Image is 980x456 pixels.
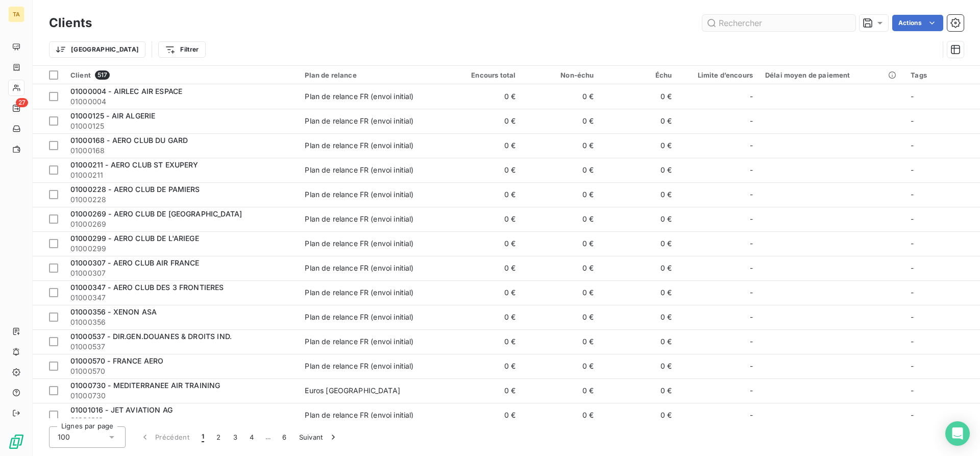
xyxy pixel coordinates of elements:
td: 0 € [444,109,522,133]
div: Plan de relance FR (envoi initial) [305,91,413,102]
div: Non-échu [528,71,594,79]
td: 0 € [444,354,522,378]
span: - [911,214,914,223]
td: 0 € [600,280,678,305]
td: 0 € [522,109,600,133]
td: 0 € [600,182,678,207]
td: 0 € [600,329,678,354]
span: - [750,263,753,273]
td: 0 € [600,305,678,329]
button: Précédent [134,426,195,448]
div: Plan de relance FR (envoi initial) [305,140,413,151]
td: 0 € [444,256,522,280]
div: Plan de relance FR (envoi initial) [305,312,413,322]
div: Encours total [450,71,516,79]
div: Plan de relance FR (envoi initial) [305,287,413,298]
span: - [750,312,753,322]
span: 01000307 - AERO CLUB AIR FRANCE [70,258,200,267]
td: 0 € [600,378,678,403]
div: Plan de relance FR (envoi initial) [305,189,413,200]
div: TA [8,6,24,22]
td: 0 € [522,158,600,182]
span: - [911,337,914,346]
td: 0 € [444,231,522,256]
td: 0 € [522,329,600,354]
span: 01000004 [70,97,292,107]
span: - [911,239,914,248]
span: - [911,386,914,395]
div: Échu [606,71,672,79]
span: 01000168 - AERO CLUB DU GARD [70,136,188,145]
span: - [750,238,753,249]
span: 01000168 [70,146,292,156]
button: Suivant [293,426,345,448]
td: 0 € [522,231,600,256]
span: 01000269 [70,219,292,229]
span: 01000356 - XENON ASA [70,307,157,316]
span: 01000570 [70,366,292,376]
span: - [911,288,914,297]
td: 0 € [444,158,522,182]
span: 01000125 - AIR ALGERIE [70,111,155,120]
td: 0 € [522,182,600,207]
span: 01000228 [70,195,292,205]
div: Plan de relance FR (envoi initial) [305,238,413,249]
span: - [911,116,914,125]
td: 0 € [600,133,678,158]
td: 0 € [600,256,678,280]
div: Tags [911,71,974,79]
td: 0 € [600,109,678,133]
span: 01000730 [70,391,292,401]
span: 01001016 - JET AVIATION AG [70,405,173,414]
span: - [750,165,753,175]
div: Plan de relance FR (envoi initial) [305,337,413,347]
span: - [911,362,914,370]
span: 01000269 - AERO CLUB DE [GEOGRAPHIC_DATA] [70,209,242,218]
span: Client [70,71,91,79]
div: Plan de relance FR (envoi initial) [305,116,413,126]
button: Filtrer [158,41,205,58]
span: 01000537 - DIR.GEN.DOUANES & DROITS IND. [70,332,232,341]
span: 1 [202,432,204,442]
span: - [911,190,914,199]
img: Logo LeanPay [8,434,24,450]
div: Plan de relance FR (envoi initial) [305,410,413,420]
span: - [750,214,753,224]
td: 0 € [522,207,600,231]
span: - [750,361,753,371]
td: 0 € [522,354,600,378]
button: 2 [210,426,227,448]
td: 0 € [522,133,600,158]
span: - [750,386,753,396]
td: 0 € [600,231,678,256]
td: 0 € [522,378,600,403]
button: [GEOGRAPHIC_DATA] [49,41,145,58]
button: Actions [892,15,943,31]
span: 01000228 - AERO CLUB DE PAMIERS [70,185,200,194]
button: 3 [227,426,243,448]
span: 01000570 - FRANCE AERO [70,356,163,365]
div: Plan de relance FR (envoi initial) [305,165,413,175]
span: - [750,287,753,298]
span: - [750,337,753,347]
span: 27 [16,98,28,107]
span: - [911,263,914,272]
span: … [260,429,276,445]
span: 01000730 - MEDITERRANEE AIR TRAINING [70,381,220,390]
span: 01000299 - AERO CLUB DE L'ARIEGE [70,234,199,243]
td: 0 € [600,403,678,427]
span: 01000211 [70,170,292,180]
span: - [911,141,914,150]
span: - [750,140,753,151]
span: 517 [95,70,110,80]
span: - [911,92,914,101]
span: - [750,410,753,420]
span: 01000537 [70,342,292,352]
td: 0 € [522,256,600,280]
span: 100 [58,432,70,442]
td: 0 € [444,378,522,403]
td: 0 € [522,84,600,109]
td: 0 € [522,305,600,329]
span: - [750,189,753,200]
td: 0 € [600,84,678,109]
